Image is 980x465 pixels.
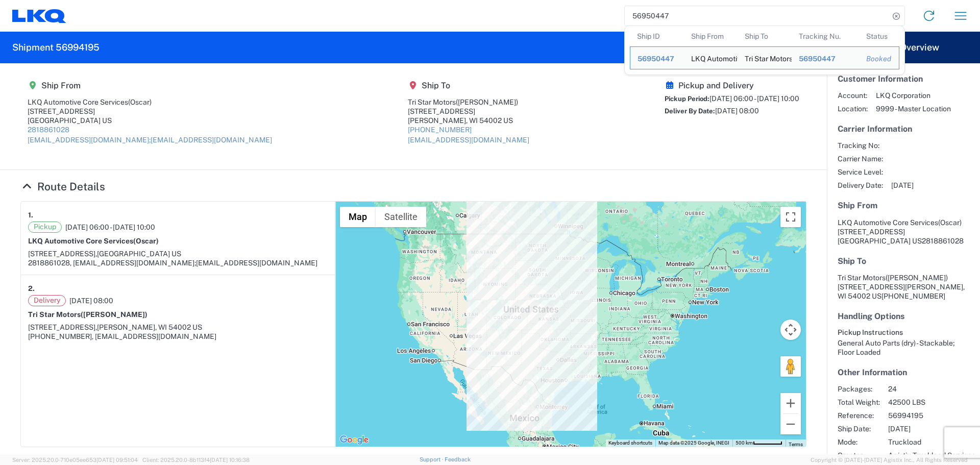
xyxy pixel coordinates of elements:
h5: Other Information [838,368,969,377]
span: 56994195 [888,411,975,420]
div: 56950447 [638,54,677,63]
span: [PHONE_NUMBER] [881,292,945,300]
h6: Pickup Instructions [838,328,969,337]
span: Packages: [838,384,880,394]
h2: Shipment 56994195 [12,41,100,54]
span: LKQ Automotive Core Services [838,218,938,227]
th: Ship From [684,26,738,46]
span: 2818861028 [922,237,964,245]
span: Carrier Name: [838,154,883,163]
address: [PERSON_NAME], WI 54002 US [838,273,969,301]
img: Google [337,433,371,447]
div: [STREET_ADDRESS] [28,107,272,116]
div: [STREET_ADDRESS] [408,107,529,116]
address: [GEOGRAPHIC_DATA] US [838,218,969,246]
button: Show street map [340,207,376,227]
th: Ship To [738,26,792,46]
span: ([PERSON_NAME]) [456,98,518,106]
span: Tri Star Motors [STREET_ADDRESS] [838,274,948,291]
span: Map data ©2025 Google, INEGI [658,440,729,446]
span: [DATE] 08:00 [69,296,113,305]
button: Show satellite imagery [376,207,426,227]
span: [DATE] [888,424,975,433]
a: Open this area in Google Maps (opens a new window) [337,433,371,447]
span: 56950447 [638,55,674,63]
h5: Handling Options [838,311,969,321]
div: [PERSON_NAME], WI 54002 US [408,116,529,125]
button: Map camera controls [780,320,801,340]
div: 2818861028, [EMAIL_ADDRESS][DOMAIN_NAME];[EMAIL_ADDRESS][DOMAIN_NAME] [28,258,328,267]
div: Booked [866,54,892,63]
span: Reference: [838,411,880,420]
button: Drag Pegman onto the map to open Street View [780,356,801,377]
span: ([PERSON_NAME]) [886,274,948,282]
span: [DATE] [891,181,914,190]
span: [STREET_ADDRESS], [28,323,97,331]
button: Zoom in [780,393,801,413]
h5: Pickup and Delivery [665,81,799,90]
span: Pickup Period: [665,95,709,103]
span: Mode: [838,437,880,447]
div: Tri Star Motors [408,97,529,107]
div: LKQ Automotive Core Services [28,97,272,107]
strong: Tri Star Motors [28,310,148,319]
span: Service Level: [838,167,883,177]
a: 2818861028 [28,126,69,134]
a: Hide Details [20,180,105,193]
strong: 1. [28,209,33,222]
strong: LKQ Automotive Core Services [28,237,159,245]
span: [PERSON_NAME], WI 54002 US [97,323,202,331]
span: Deliver By Date: [665,107,715,115]
div: [PHONE_NUMBER], [EMAIL_ADDRESS][DOMAIN_NAME] [28,332,328,341]
h5: Ship From [28,81,272,90]
span: Creator: [838,451,880,460]
span: Copyright © [DATE]-[DATE] Agistix Inc., All Rights Reserved [811,455,968,464]
span: Server: 2025.20.0-710e05ee653 [12,457,138,463]
button: Toggle fullscreen view [780,207,801,227]
span: 42500 LBS [888,398,975,407]
span: Tracking No: [838,141,883,150]
button: Keyboard shortcuts [608,439,652,447]
span: [STREET_ADDRESS] [838,228,905,236]
h5: Carrier Information [838,124,969,134]
h5: Ship To [838,256,969,266]
span: ([PERSON_NAME]) [81,310,148,319]
a: Terms [789,442,803,447]
span: Location: [838,104,868,113]
span: Client: 2025.20.0-8b113f4 [142,457,250,463]
span: [DATE] 08:00 [715,107,759,115]
span: [STREET_ADDRESS], [28,250,97,258]
span: Account: [838,91,868,100]
span: 500 km [736,440,753,446]
span: Ship Date: [838,424,880,433]
div: 56950447 [799,54,852,63]
span: Delivery [28,295,66,306]
table: Search Results [630,26,904,75]
div: Tri Star Motors [745,47,785,69]
th: Ship ID [630,26,684,46]
span: (Oscar) [128,98,152,106]
span: 24 [888,384,975,394]
a: Support [420,456,445,462]
th: Status [859,26,899,46]
span: Pickup [28,222,62,233]
div: General Auto Parts (dry) - Stackable; Floor Loaded [838,338,969,357]
span: (Oscar) [938,218,962,227]
span: [GEOGRAPHIC_DATA] US [97,250,181,258]
span: Total Weight: [838,398,880,407]
th: Tracking Nu. [792,26,859,46]
a: [EMAIL_ADDRESS][DOMAIN_NAME];[EMAIL_ADDRESS][DOMAIN_NAME] [28,136,272,144]
h5: Ship To [408,81,529,90]
div: LKQ Automotive Core Services [691,47,731,69]
a: Feedback [445,456,471,462]
span: 9999 - Master Location [876,104,951,113]
strong: 2. [28,282,35,295]
span: [DATE] 09:51:04 [96,457,138,463]
button: Map Scale: 500 km per 54 pixels [732,439,786,447]
span: LKQ Corporation [876,91,951,100]
span: 56950447 [799,55,836,63]
a: [PHONE_NUMBER] [408,126,472,134]
h5: Ship From [838,201,969,210]
span: Agistix Truckload Services [888,451,975,460]
button: Zoom out [780,414,801,434]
